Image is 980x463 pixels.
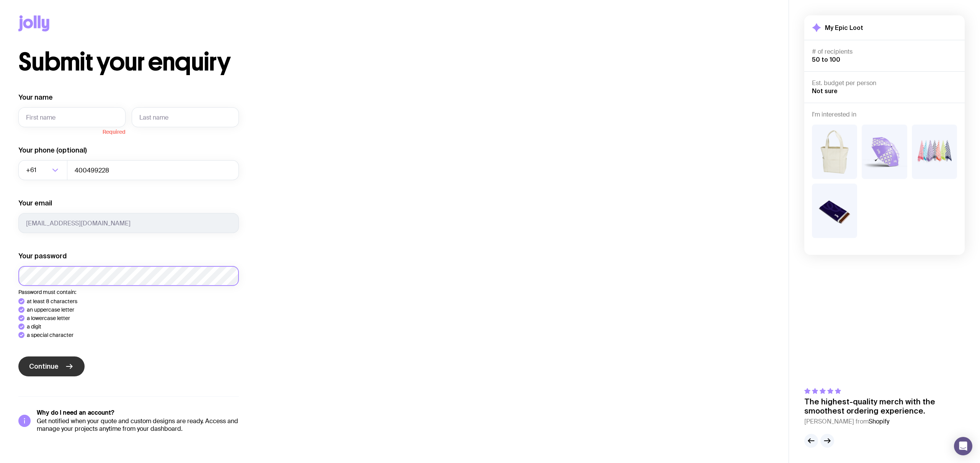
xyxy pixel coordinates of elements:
[18,356,85,376] button: Continue
[27,315,70,321] p: a lowercase letter
[18,289,239,295] p: Password must contain:
[27,332,73,338] p: a special character
[812,79,957,87] h4: Est. budget per person
[37,409,239,417] h5: Why do I need an account?
[27,307,74,313] p: an uppercase letter
[18,127,126,135] span: Required
[18,50,276,74] h1: Submit your enquiry
[18,93,53,102] label: Your name
[18,160,67,180] div: Search for option
[954,437,972,455] div: Open Intercom Messenger
[18,107,126,127] input: First name
[38,160,50,180] input: Search for option
[132,107,239,127] input: Last name
[812,56,840,63] span: 50 to 100
[29,362,59,371] span: Continue
[812,111,957,118] h4: I'm interested in
[26,160,38,180] span: +61
[825,24,863,31] h2: My Epic Loot
[812,48,957,56] h4: # of recipients
[27,298,77,304] p: at least 8 characters
[18,199,52,208] label: Your email
[18,146,87,155] label: Your phone (optional)
[67,160,239,180] input: 0400123456
[37,417,239,433] p: Get notified when your quote and custom designs are ready. Access and manage your projects anytim...
[27,323,41,330] p: a digit
[804,397,965,415] p: The highest-quality merch with the smoothest ordering experience.
[812,87,838,94] span: Not sure
[869,417,889,425] span: Shopify
[18,213,239,233] input: you@email.com
[18,251,67,261] label: Your password
[804,417,965,426] cite: [PERSON_NAME] from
